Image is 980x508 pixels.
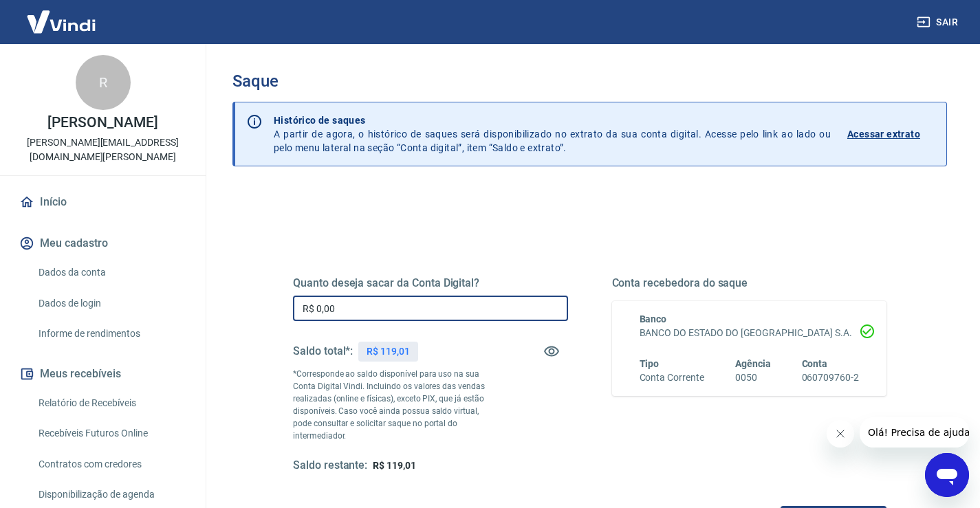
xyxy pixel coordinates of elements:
[33,389,189,417] a: Relatório de Recebíveis
[17,1,106,43] img: Vindi
[145,80,156,91] img: tab_keywords_by_traffic_grey.svg
[17,228,189,258] button: Meu cadastro
[160,81,221,90] div: Palavras-chave
[640,358,660,369] span: Tipo
[36,36,197,47] div: [PERSON_NAME]: [DOMAIN_NAME]
[802,358,828,369] span: Conta
[293,459,367,473] h5: Saldo restante:
[827,420,854,448] iframe: Fechar mensagem
[17,187,189,217] a: Início
[33,289,189,318] a: Dados de login
[914,10,963,35] button: Sair
[72,81,105,90] div: Domínio
[640,313,667,324] span: Banco
[22,22,33,33] img: logo_orange.svg
[802,371,859,385] h6: 060709760-2
[33,320,189,348] a: Informe de rendimentos
[293,368,499,442] p: *Corresponde ao saldo disponível para uso na sua Conta Digital Vindi. Incluindo os valores das ve...
[640,371,704,385] h6: Conta Corrente
[293,276,568,290] h5: Quanto deseja sacar da Conta Digital?
[274,113,831,155] p: A partir de agora, o histórico de saques será disponibilizado no extrato da sua conta digital. Ac...
[39,22,67,33] div: v 4.0.25
[232,71,947,91] h3: Saque
[847,127,920,141] p: Acessar extrato
[373,460,416,471] span: R$ 119,01
[57,80,68,91] img: tab_domain_overview_orange.svg
[274,113,831,127] p: Histórico de saques
[33,419,189,448] a: Recebíveis Futuros Online
[33,450,189,478] a: Contratos com credores
[847,113,935,155] a: Acessar extrato
[22,36,33,47] img: website_grey.svg
[47,115,157,130] p: [PERSON_NAME]
[860,417,969,448] iframe: Mensagem da empresa
[17,359,189,389] button: Meus recebíveis
[735,358,771,369] span: Agência
[640,326,860,340] h6: BANCO DO ESTADO DO [GEOGRAPHIC_DATA] S.A.
[76,55,131,110] div: R
[367,344,410,359] p: R$ 119,01
[8,10,116,21] span: Olá! Precisa de ajuda?
[612,276,887,290] h5: Conta recebedora do saque
[33,258,189,287] a: Dados da conta
[11,135,195,164] p: [PERSON_NAME][EMAIL_ADDRESS][DOMAIN_NAME][PERSON_NAME]
[925,453,969,497] iframe: Botão para abrir a janela de mensagens
[735,371,771,385] h6: 0050
[293,344,353,358] h5: Saldo total*:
